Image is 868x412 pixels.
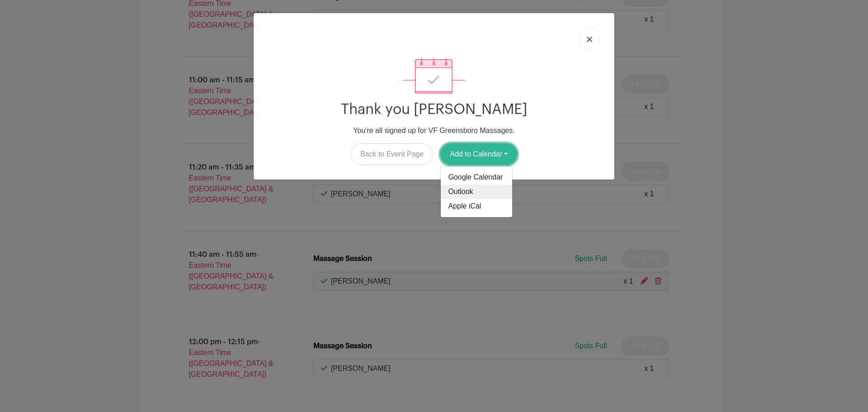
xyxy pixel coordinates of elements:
[261,101,607,118] h2: Thank you [PERSON_NAME]
[261,125,607,136] p: You're all signed up for VF Greensboro Massages.
[440,143,517,165] button: Add to Calendar
[587,37,592,42] img: close_button-5f87c8562297e5c2d7936805f587ecaba9071eb48480494691a3f1689db116b3.svg
[403,57,465,94] img: signup_complete-c468d5dda3e2740ee63a24cb0ba0d3ce5d8a4ecd24259e683200fb1569d990c8.svg
[441,170,512,185] a: Google Calendar
[441,185,512,199] a: Outlook
[351,143,434,165] a: Back to Event Page
[441,199,512,213] a: Apple iCal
